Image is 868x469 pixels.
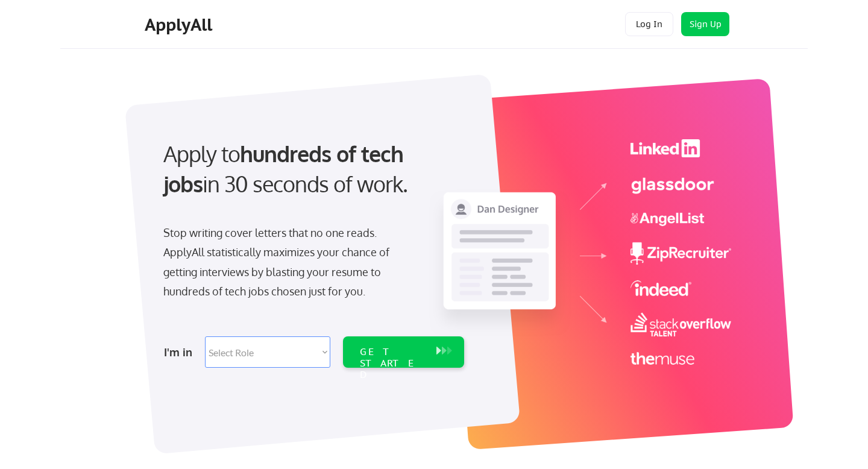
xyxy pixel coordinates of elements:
div: I'm in [164,342,198,362]
div: Apply to in 30 seconds of work. [163,139,459,200]
div: GET STARTED [360,346,424,381]
button: Log In [625,12,673,36]
div: Stop writing cover letters that no one reads. ApplyAll statistically maximizes your chance of get... [163,223,411,301]
div: ApplyAll [145,14,216,35]
strong: hundreds of tech jobs [163,140,409,197]
button: Sign Up [681,12,729,36]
